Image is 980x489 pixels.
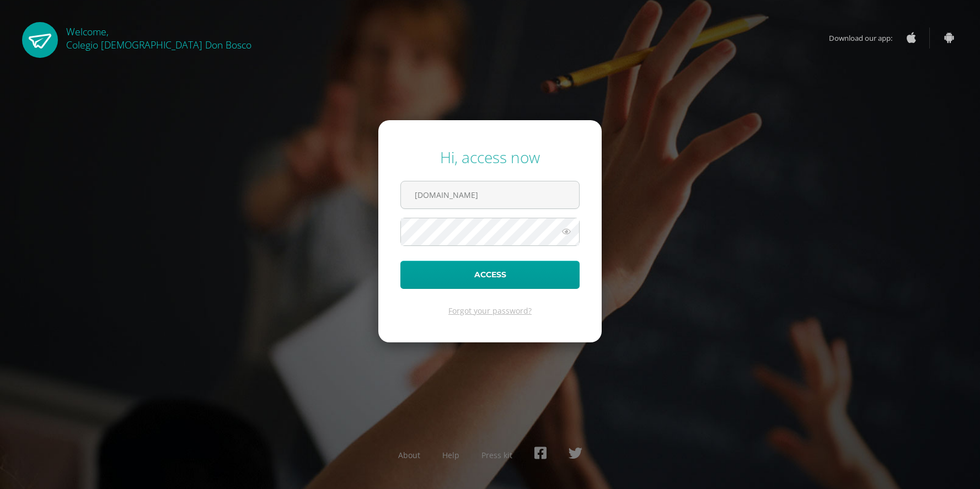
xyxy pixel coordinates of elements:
[481,450,512,460] a: Press kit
[66,38,251,51] span: Colegio [DEMOGRAPHIC_DATA] Don Bosco
[400,261,580,289] button: Access
[442,450,459,460] a: Help
[448,305,532,316] a: Forgot your password?
[401,181,579,208] input: Correo electrónico o usuario
[398,450,420,460] a: About
[66,22,251,51] div: Welcome,
[829,28,903,49] span: Download our app:
[400,147,580,168] div: Hi, access now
